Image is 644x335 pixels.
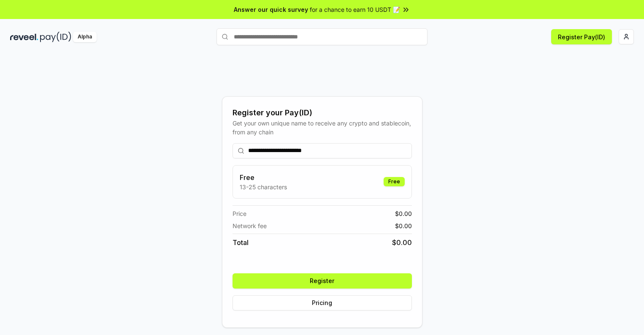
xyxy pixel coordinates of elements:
[240,182,287,191] p: 13-25 characters
[233,237,249,248] span: Total
[233,273,412,289] button: Register
[233,209,246,218] span: Price
[73,32,97,42] div: Alpha
[10,32,38,42] img: reveel_dark
[395,221,412,230] span: $ 0.00
[233,295,412,310] button: Pricing
[233,119,412,136] div: Get your own unique name to receive any crypto and stablecoin, from any chain
[384,177,405,186] div: Free
[240,172,287,182] h3: Free
[233,107,412,119] div: Register your Pay(ID)
[233,221,267,230] span: Network fee
[310,5,400,14] span: for a chance to earn 10 USDT 📝
[234,5,308,14] span: Answer our quick survey
[40,32,71,42] img: pay_id
[395,209,412,218] span: $ 0.00
[392,237,412,248] span: $ 0.00
[551,29,612,44] button: Register Pay(ID)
